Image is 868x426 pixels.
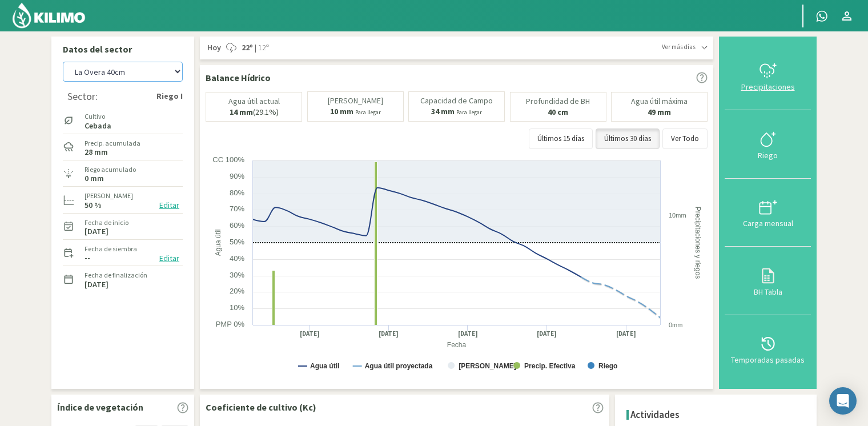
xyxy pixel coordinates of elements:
label: Cebada [85,122,111,130]
text: 50% [230,238,244,246]
div: Temporadas pasadas [728,356,807,364]
label: Cultivo [85,111,111,122]
div: Sector: [67,91,98,102]
button: Últimos 15 días [529,128,593,149]
text: Agua útil proyectada [365,362,433,370]
label: 28 mm [85,148,108,156]
div: BH Tabla [728,288,807,296]
label: [DATE] [85,281,108,288]
img: Kilimo [11,2,86,29]
p: [PERSON_NAME] [328,97,383,105]
p: Índice de vegetación [57,400,143,414]
b: 10 mm [330,106,353,116]
b: 49 mm [648,107,671,117]
label: [PERSON_NAME] [85,191,133,201]
text: CC 100% [212,155,244,164]
text: 80% [230,188,244,197]
b: 34 mm [431,106,455,116]
span: 12º [256,42,269,54]
label: 0 mm [85,175,104,182]
p: Coeficiente de cultivo (Kc) [206,400,316,414]
div: Carga mensual [728,219,807,227]
p: Profundidad de BH [526,97,590,106]
button: Carga mensual [725,179,811,247]
button: Precipitaciones [725,42,811,110]
text: 90% [230,172,244,180]
text: Precip. Efectiva [524,362,576,370]
text: 20% [230,287,244,295]
text: Riego [598,362,617,370]
text: 30% [230,271,244,279]
text: 10% [230,303,244,312]
text: 40% [230,254,244,263]
text: [DATE] [300,329,320,338]
label: Fecha de siembra [85,244,137,254]
text: [DATE] [616,329,636,338]
text: 10mm [669,212,686,219]
label: Fecha de inicio [85,218,128,228]
text: [DATE] [537,329,557,338]
button: Últimos 30 días [596,128,660,149]
strong: Riego I [156,90,183,102]
label: Riego acumulado [85,164,136,175]
text: PMP 0% [216,320,245,328]
text: [DATE] [379,329,399,338]
p: Agua útil actual [228,97,280,106]
label: [DATE] [85,228,108,235]
button: Riego [725,110,811,178]
small: Para llegar [456,108,482,116]
strong: 22º [242,42,253,53]
text: 0mm [669,321,682,328]
text: Precipitaciones y riegos [694,207,702,279]
div: Open Intercom Messenger [829,387,857,415]
text: Agua útil [214,230,222,256]
text: [DATE] [458,329,478,338]
p: Agua útil máxima [631,97,688,106]
label: Fecha de finalización [85,270,147,280]
button: Temporadas pasadas [725,315,811,383]
p: Capacidad de Campo [420,97,493,105]
text: Fecha [447,341,467,349]
div: Riego [728,151,807,159]
p: Balance Hídrico [206,71,271,85]
button: Ver Todo [662,128,708,149]
button: Editar [156,252,183,265]
h4: Actividades [630,409,680,420]
span: Hoy [206,42,221,54]
button: BH Tabla [725,247,811,315]
text: [PERSON_NAME] [459,362,516,370]
span: | [255,42,256,54]
span: Ver más días [662,42,696,52]
label: Precip. acumulada [85,138,140,148]
label: 50 % [85,202,102,209]
text: 60% [230,221,244,230]
label: -- [85,254,90,262]
small: Para llegar [355,108,381,116]
text: 70% [230,204,244,213]
text: Agua útil [310,362,339,370]
p: Datos del sector [63,42,183,56]
b: 14 mm [230,107,253,117]
p: (29.1%) [230,108,279,116]
button: Editar [156,199,183,212]
b: 40 cm [548,107,568,117]
div: Precipitaciones [728,83,807,91]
